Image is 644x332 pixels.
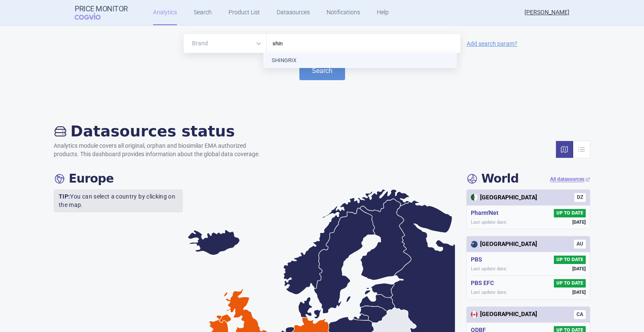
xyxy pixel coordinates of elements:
a: All datasources [550,176,590,183]
span: COGVIO [75,13,112,20]
span: UP TO DATE [554,279,586,288]
span: Last update date: [471,289,507,295]
a: Price MonitorCOGVIO [75,5,128,21]
span: UP TO DATE [554,209,586,217]
div: [GEOGRAPHIC_DATA] [471,240,537,248]
h5: Pharm'Net [471,209,502,217]
strong: Price Monitor [75,5,128,13]
a: Add search param? [467,41,517,47]
li: SHINGRIX [263,53,457,68]
span: Last update date: [471,266,507,272]
h5: PBS [471,256,486,264]
p: You can select a country by clicking on the map. [54,189,183,212]
button: Search [299,61,345,80]
div: [GEOGRAPHIC_DATA] [471,193,537,202]
h2: Datasources status [54,122,268,140]
p: Analytics module covers all original, orphan and biosimilar EMA authorized products. This dashboa... [54,142,268,158]
h4: World [466,172,519,186]
span: CA [574,310,586,319]
span: [DATE] [572,289,586,295]
img: Canada [471,311,478,318]
span: AU [574,240,586,248]
strong: TIP: [59,193,70,200]
img: Algeria [471,194,478,201]
span: UP TO DATE [554,256,586,264]
h4: Europe [54,172,114,186]
div: [GEOGRAPHIC_DATA] [471,310,537,319]
span: [DATE] [572,219,586,225]
span: Last update date: [471,219,507,225]
img: Australia [471,241,478,248]
span: DZ [574,193,586,202]
h5: PBS EFC [471,279,497,288]
span: [DATE] [572,266,586,272]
